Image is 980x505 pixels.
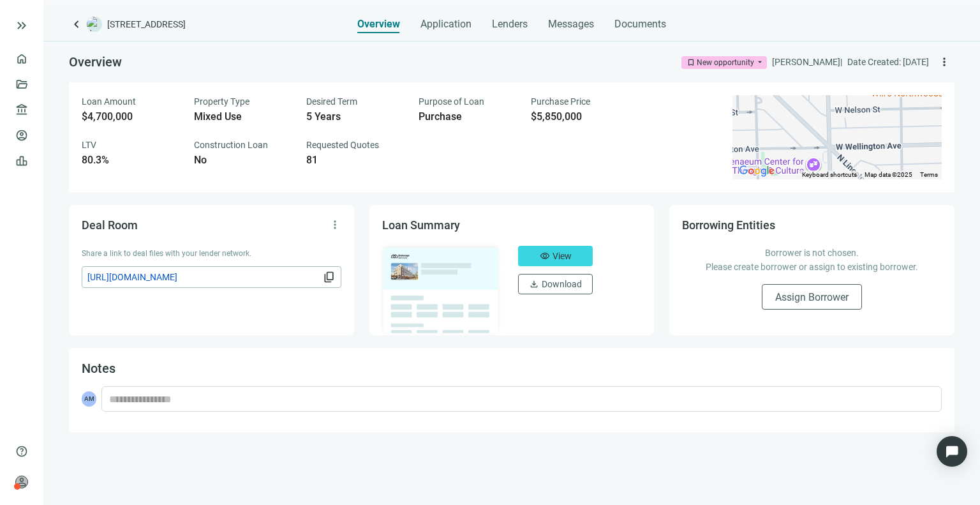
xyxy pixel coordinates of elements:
span: View [553,251,572,261]
div: Purchase [419,110,516,123]
button: more_vert [325,215,345,235]
span: Download [542,279,582,289]
button: more_vert [934,52,954,72]
img: deal-logo [87,17,102,32]
span: download [529,279,539,289]
button: visibilityView [518,246,593,266]
span: [URL][DOMAIN_NAME] [87,270,320,284]
span: Construction Loan [194,140,268,150]
span: AM [82,391,96,407]
span: more_vert [938,56,951,68]
div: 5 Years [306,110,403,123]
button: Keyboard shortcuts [802,170,857,179]
span: Overview [357,18,400,31]
span: person [15,476,28,488]
img: dealOverviewImg [378,242,503,336]
span: LTV [82,140,96,150]
span: Overview [69,54,122,70]
div: Open Intercom Messenger [937,436,967,467]
span: Desired Term [306,96,357,107]
span: Borrowing Entities [682,218,775,232]
button: Assign Borrower [762,284,862,310]
div: Mixed Use [194,110,291,123]
div: 80.3% [82,154,179,167]
span: Notes [82,361,115,376]
a: Terms (opens in new tab) [920,171,938,178]
button: downloadDownload [518,274,593,294]
div: $5,850,000 [531,110,628,123]
span: Purpose of Loan [419,96,484,107]
span: Documents [614,18,666,31]
span: Assign Borrower [775,291,849,303]
span: Deal Room [82,218,138,232]
button: keyboard_double_arrow_right [14,18,29,33]
span: Requested Quotes [306,140,379,150]
span: Lenders [492,18,528,31]
span: Loan Summary [382,218,460,232]
span: bookmark [687,58,695,67]
span: visibility [540,251,550,261]
div: [PERSON_NAME] | [772,55,842,69]
span: [STREET_ADDRESS] [107,18,186,31]
p: Please create borrower or assign to existing borrower. [695,260,929,274]
p: Borrower is not chosen. [695,246,929,260]
span: Messages [548,18,594,30]
span: help [15,445,28,458]
span: more_vert [329,218,341,231]
a: Open this area in Google Maps (opens a new window) [736,163,778,179]
span: Loan Amount [82,96,136,107]
div: Date Created: [DATE] [847,55,929,69]
span: Property Type [194,96,249,107]
span: Share a link to deal files with your lender network. [82,249,251,258]
div: $4,700,000 [82,110,179,123]
div: New opportunity [697,56,754,69]
img: Google [736,163,778,179]
div: 81 [306,154,403,167]
span: Application [420,18,471,31]
span: Purchase Price [531,96,590,107]
span: account_balance [15,103,24,116]
span: Map data ©2025 [865,171,912,178]
div: No [194,154,291,167]
a: keyboard_arrow_left [69,17,84,32]
span: content_copy [323,271,336,283]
